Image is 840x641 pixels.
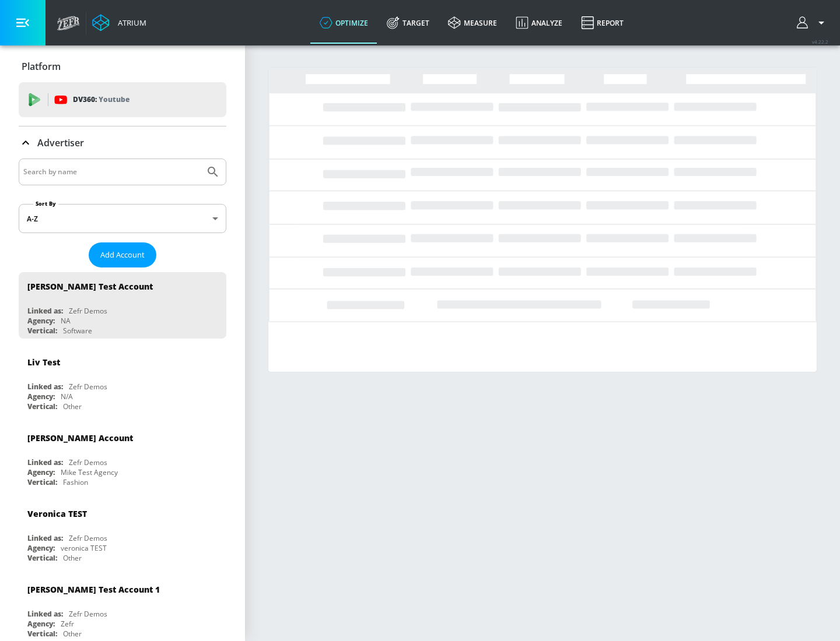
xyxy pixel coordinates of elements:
[33,200,58,207] label: Sort By
[27,619,55,629] div: Agency:
[73,93,129,106] p: DV360:
[92,14,146,31] a: Atrium
[63,326,92,336] div: Software
[37,136,84,149] p: Advertiser
[69,533,107,543] div: Zefr Demos
[19,348,226,414] div: Liv TestLinked as:Zefr DemosAgency:N/AVertical:Other
[27,609,63,619] div: Linked as:
[19,499,226,566] div: Veronica TESTLinked as:Zefr DemosAgency:veronica TESTVertical:Other
[69,306,107,316] div: Zefr Demos
[27,306,63,316] div: Linked as:
[19,424,226,490] div: [PERSON_NAME] AccountLinked as:Zefr DemosAgency:Mike Test AgencyVertical:Fashion
[27,629,57,639] div: Vertical:
[23,164,200,179] input: Search by name
[27,584,160,595] div: [PERSON_NAME] Test Account 1
[27,533,63,543] div: Linked as:
[69,609,107,619] div: Zefr Demos
[61,619,74,629] div: Zefr
[27,326,57,336] div: Vertical:
[63,401,82,411] div: Other
[100,248,145,262] span: Add Account
[572,2,633,44] a: Report
[61,392,73,401] div: N/A
[19,82,226,117] div: DV360: Youtube
[19,272,226,339] div: [PERSON_NAME] Test AccountLinked as:Zefr DemosAgency:NAVertical:Software
[27,508,87,519] div: Veronica TEST
[506,2,572,44] a: Analyze
[377,2,439,44] a: Target
[19,204,226,233] div: A-Z
[812,38,828,45] span: v 4.22.2
[27,281,153,292] div: [PERSON_NAME] Test Account
[61,467,118,477] div: Mike Test Agency
[22,60,61,73] p: Platform
[113,17,146,28] div: Atrium
[27,392,55,401] div: Agency:
[19,126,226,159] div: Advertiser
[27,401,57,411] div: Vertical:
[27,316,55,326] div: Agency:
[99,93,129,105] p: Youtube
[27,432,133,443] div: [PERSON_NAME] Account
[63,553,82,563] div: Other
[27,477,57,487] div: Vertical:
[61,316,71,326] div: NA
[69,457,107,467] div: Zefr Demos
[63,477,88,487] div: Fashion
[27,467,55,477] div: Agency:
[27,382,63,392] div: Linked as:
[27,543,55,553] div: Agency:
[27,553,57,563] div: Vertical:
[61,543,107,553] div: veronica TEST
[27,457,63,467] div: Linked as:
[69,382,107,392] div: Zefr Demos
[89,242,156,267] button: Add Account
[19,50,226,83] div: Platform
[439,2,506,44] a: measure
[63,629,82,639] div: Other
[27,357,60,368] div: Liv Test
[310,2,377,44] a: optimize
